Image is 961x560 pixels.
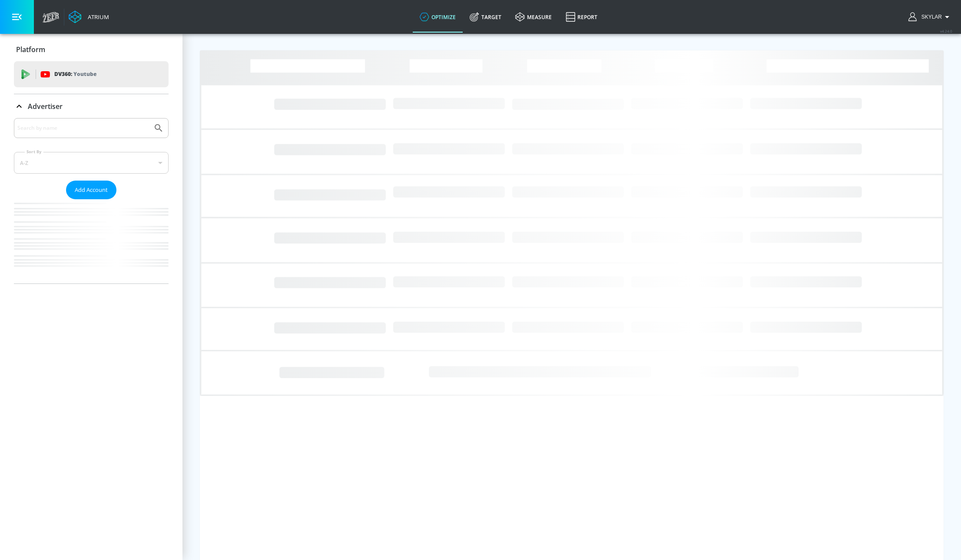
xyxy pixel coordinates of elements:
[25,149,43,155] label: Sort By
[73,69,96,79] p: Youtube
[28,102,63,111] p: Advertiser
[413,1,463,33] a: optimize
[14,118,169,283] div: Advertiser
[559,1,604,33] a: Report
[66,181,116,199] button: Add Account
[940,29,952,33] span: v 4.24.0
[14,94,169,119] div: Advertiser
[508,1,559,33] a: measure
[463,1,508,33] a: Target
[14,37,169,62] div: Platform
[69,10,109,23] a: Atrium
[84,13,109,21] div: Atrium
[908,12,952,22] button: Skylar
[14,199,169,283] nav: list of Advertiser
[75,185,108,195] span: Add Account
[17,122,149,134] input: Search by name
[14,152,169,174] div: A-Z
[14,61,169,87] div: DV360: Youtube
[16,45,45,54] p: Platform
[918,14,942,20] span: login as: skylar.britton@zefr.com
[54,69,96,79] p: DV360:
